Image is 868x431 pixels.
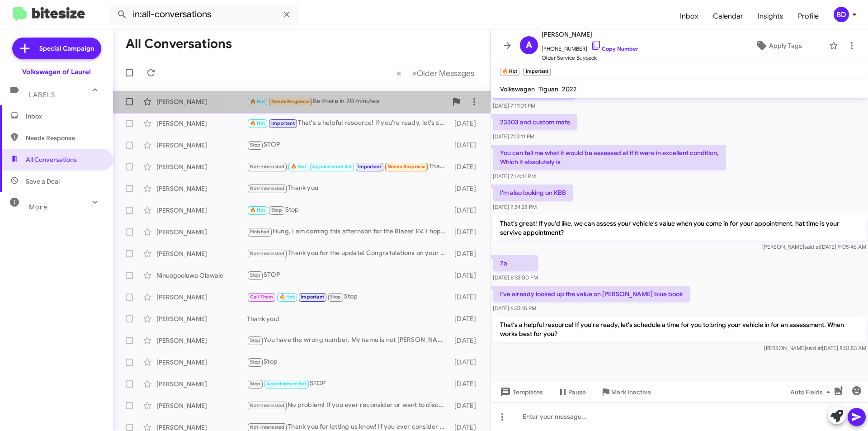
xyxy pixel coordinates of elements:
[250,164,285,170] span: Not-Interested
[493,255,538,271] p: 7a
[247,292,450,302] div: Stop
[491,384,550,400] button: Templates
[526,38,532,52] span: A
[611,384,651,400] span: Mark Inactive
[358,164,382,170] span: Important
[493,102,535,109] span: [DATE] 7:11:01 PM
[247,183,450,194] div: Thank you
[156,227,247,237] div: [PERSON_NAME]
[301,294,324,300] span: Important
[156,271,247,280] div: Ninuogooluwa Olawale
[12,38,101,59] a: Special Campaign
[271,207,282,213] span: Stop
[247,270,450,280] div: STOP
[156,119,247,128] div: [PERSON_NAME]
[156,97,247,106] div: [PERSON_NAME]
[542,29,638,40] span: [PERSON_NAME]
[156,401,247,410] div: [PERSON_NAME]
[500,68,519,76] small: 🔥 Hot
[562,85,577,93] span: 2022
[450,293,483,302] div: [DATE]
[26,112,103,121] span: Inbox
[791,3,826,29] span: Profile
[406,64,480,82] button: Next
[450,249,483,258] div: [DATE]
[450,358,483,367] div: [DATE]
[542,53,638,62] span: Older Service Buyback
[247,335,450,346] div: You have the wrong number. My name is not [PERSON_NAME]
[593,384,658,400] button: Mark Inactive
[156,358,247,367] div: [PERSON_NAME]
[450,162,483,171] div: [DATE]
[247,118,450,128] div: That's a helpful resource! If you're ready, let's schedule a time for you to bring your vehicle i...
[250,185,285,191] span: Not-Interested
[156,249,247,258] div: [PERSON_NAME]
[156,379,247,388] div: [PERSON_NAME]
[247,357,450,367] div: Stop
[247,400,450,411] div: No problem! If you ever reconsider or want to discuss your vehicle, feel free to reach out. Have ...
[291,164,306,170] span: 🔥 Hot
[247,96,447,107] div: Be there in 20 minutes
[267,381,307,387] span: Appointment Set
[542,40,638,53] span: [PHONE_NUMBER]
[247,379,450,389] div: STOP
[450,336,483,345] div: [DATE]
[450,227,483,237] div: [DATE]
[109,4,299,25] input: Search
[568,384,586,400] span: Pause
[396,67,401,79] span: «
[250,424,285,430] span: Not-Interested
[156,314,247,323] div: [PERSON_NAME]
[450,206,483,215] div: [DATE]
[450,184,483,193] div: [DATE]
[247,205,450,215] div: Stop
[312,164,352,170] span: Appointment Set
[156,293,247,302] div: [PERSON_NAME]
[126,37,232,51] h1: All Conversations
[450,271,483,280] div: [DATE]
[250,381,261,387] span: Stop
[250,142,261,148] span: Stop
[26,133,103,142] span: Needs Response
[804,243,820,250] span: said at
[156,141,247,150] div: [PERSON_NAME]
[26,177,60,186] span: Save a Deal
[417,68,474,78] span: Older Messages
[156,162,247,171] div: [PERSON_NAME]
[250,403,285,408] span: Not-Interested
[493,173,536,180] span: [DATE] 7:14:41 PM
[250,207,265,213] span: 🔥 Hot
[450,314,483,323] div: [DATE]
[591,45,638,52] a: Copy Number
[412,67,417,79] span: »
[250,359,261,365] span: Stop
[250,337,261,343] span: Stop
[250,229,270,235] span: Finished
[493,145,726,170] p: You can tell me what it would be assessed at if it were in excellent condition, Which it absolute...
[493,114,577,130] p: 23303 and custom mats
[22,67,91,76] div: Volkswagen of Laurel
[250,120,265,126] span: 🔥 Hot
[673,3,706,29] a: Inbox
[783,384,841,400] button: Auto Fields
[706,3,750,29] a: Calendar
[750,3,791,29] a: Insights
[834,7,849,22] div: BD
[826,7,858,22] button: BD
[156,206,247,215] div: [PERSON_NAME]
[450,401,483,410] div: [DATE]
[493,305,536,312] span: [DATE] 6:33:15 PM
[493,274,538,281] span: [DATE] 6:33:00 PM
[391,64,407,82] button: Previous
[247,227,450,237] div: Hung, I am coming this afternoon for the Blazer EV. I hope have $500 for my new ride! [PERSON_NAME]
[450,119,483,128] div: [DATE]
[250,99,265,104] span: 🔥 Hot
[450,379,483,388] div: [DATE]
[330,294,341,300] span: Stop
[39,44,94,53] span: Special Campaign
[764,345,866,351] span: [PERSON_NAME] [DATE] 8:51:53 AM
[387,164,426,170] span: Needs Response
